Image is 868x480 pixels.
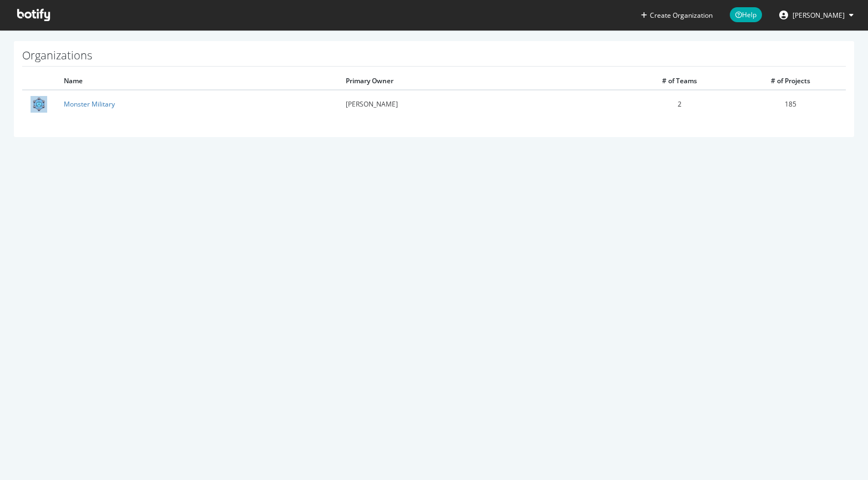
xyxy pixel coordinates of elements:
[624,90,735,118] td: 2
[55,72,337,90] th: Name
[22,49,846,67] h1: Organizations
[793,11,845,20] span: Andrew Martineau
[31,96,47,113] img: Monster Military
[640,10,713,21] button: Create Organization
[730,7,762,22] span: Help
[337,90,624,118] td: [PERSON_NAME]
[624,72,735,90] th: # of Teams
[337,72,624,90] th: Primary Owner
[770,6,862,24] button: [PERSON_NAME]
[64,99,115,109] a: Monster Military
[735,72,846,90] th: # of Projects
[735,90,846,118] td: 185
